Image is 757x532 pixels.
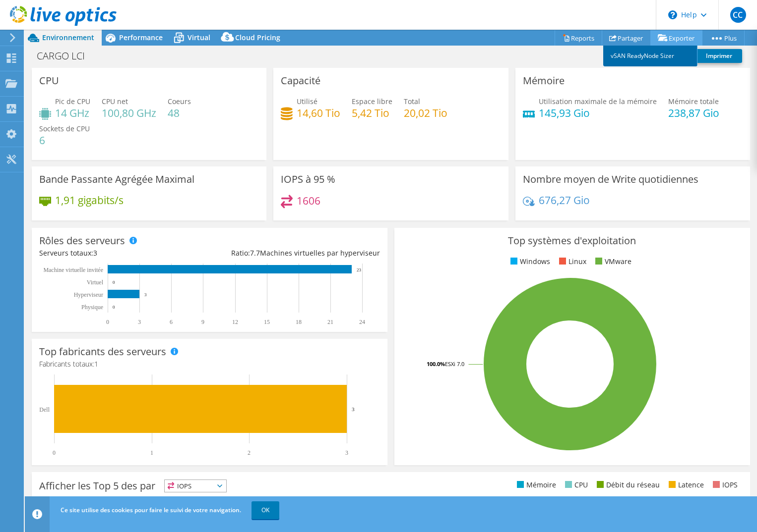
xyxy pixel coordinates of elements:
[232,319,238,325] text: 12
[188,33,210,42] span: Virtual
[150,449,153,456] text: 1
[39,75,59,86] h3: CPU
[345,449,348,456] text: 3
[81,304,103,311] text: Physique
[668,107,719,118] h4: 238,87 Gio
[352,406,355,412] text: 3
[102,107,156,118] h4: 100,80 GHz
[113,280,115,285] text: 0
[252,501,279,519] a: OK
[93,248,97,258] span: 3
[39,346,166,357] h3: Top fabricants des serveurs
[94,359,98,369] span: 1
[53,449,56,456] text: 0
[702,30,745,46] a: Plus
[55,97,90,106] span: Pic de CPU
[39,406,50,413] text: Dell
[602,30,651,46] a: Partager
[250,248,260,258] span: 7.7
[168,107,191,118] h4: 48
[106,319,109,325] text: 0
[668,97,719,106] span: Mémoire totale
[39,235,125,246] h3: Rôles des serveurs
[563,479,588,490] li: CPU
[710,479,738,490] li: IOPS
[508,256,550,267] li: Windows
[43,266,103,273] tspan: Machine virtuelle invitée
[352,107,392,118] h4: 5,42 Tio
[32,51,100,61] h1: CARGO LCI
[138,319,141,325] text: 3
[209,248,379,259] div: Ratio: Machines virtuelles par hyperviseur
[87,279,104,286] text: Virtuel
[235,33,280,42] span: Cloud Pricing
[427,360,445,368] tspan: 100.0%
[523,174,698,185] h3: Nombre moyen de Write quotidiennes
[39,135,90,146] h4: 6
[402,235,743,246] h3: Top systèmes d'exploitation
[352,97,392,106] span: Espace libre
[593,256,631,267] li: VMware
[555,30,602,46] a: Reports
[61,506,241,514] span: Ce site utilise des cookies pour faire le suivi de votre navigation.
[39,248,209,259] div: Serveurs totaux:
[144,292,147,297] text: 3
[39,359,380,370] h4: Fabricants totaux:
[650,30,702,46] a: Exporter
[404,97,420,106] span: Total
[113,305,115,310] text: 0
[359,319,365,325] text: 24
[668,10,677,19] svg: \n
[539,107,657,118] h4: 145,93 Gio
[264,319,270,325] text: 15
[666,479,704,490] li: Latence
[165,480,226,492] span: IOPS
[55,195,124,206] h4: 1,91 gigabits/s
[557,256,586,267] li: Linux
[39,174,194,185] h3: Bande Passante Agrégée Maximal
[404,107,447,118] h4: 20,02 Tio
[42,33,94,42] span: Environnement
[730,7,746,23] span: CC
[74,291,103,298] text: Hyperviseur
[539,195,590,206] h4: 676,27 Gio
[594,479,660,490] li: Débit du réseau
[297,195,320,206] h4: 1606
[296,319,302,325] text: 18
[248,449,251,456] text: 2
[102,97,128,106] span: CPU net
[327,319,333,325] text: 21
[119,33,163,42] span: Performance
[39,124,90,133] span: Sockets de CPU
[297,97,317,106] span: Utilisé
[281,174,335,185] h3: IOPS à 95 %
[357,267,362,272] text: 23
[170,319,173,325] text: 6
[445,360,464,368] tspan: ESXi 7.0
[168,97,191,106] span: Coeurs
[201,319,204,325] text: 9
[696,49,742,63] a: Imprimer
[297,107,340,118] h4: 14,60 Tio
[539,97,657,106] span: Utilisation maximale de la mémoire
[603,46,697,66] a: vSAN ReadyNode Sizer
[514,479,556,490] li: Mémoire
[523,75,565,86] h3: Mémoire
[281,75,320,86] h3: Capacité
[55,107,90,118] h4: 14 GHz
